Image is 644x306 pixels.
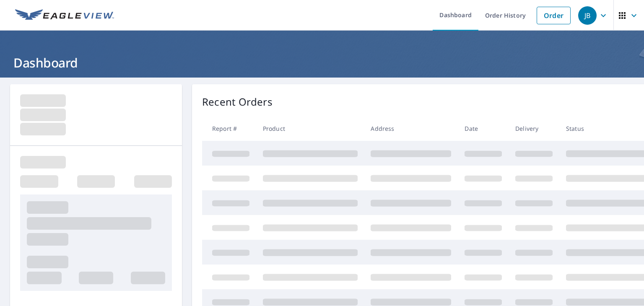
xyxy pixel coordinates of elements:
div: JB [578,6,597,25]
h1: Dashboard [10,54,634,71]
p: Recent Orders [202,94,273,109]
th: Product [256,116,364,141]
th: Delivery [509,116,559,141]
th: Address [364,116,458,141]
img: EV Logo [15,9,114,22]
th: Report # [202,116,256,141]
th: Date [458,116,509,141]
a: Order [537,7,571,24]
